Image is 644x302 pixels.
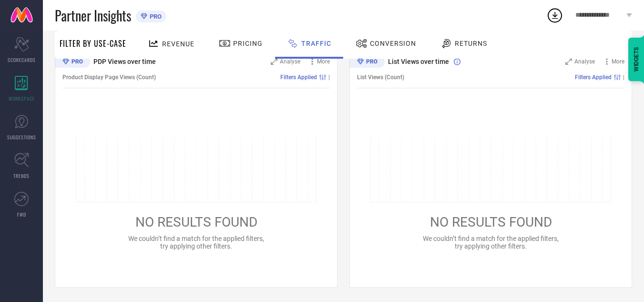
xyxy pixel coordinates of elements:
[135,214,257,230] span: NO RESULTS FOUND
[60,38,126,49] span: Filter By Use-Case
[574,58,595,65] span: Analyse
[575,74,612,81] span: Filters Applied
[388,58,449,65] span: List Views over time
[147,13,162,20] span: PRO
[328,74,330,81] span: |
[280,74,317,81] span: Filters Applied
[9,95,35,102] span: WORKSPACE
[13,172,30,179] span: TRENDS
[55,55,90,70] div: Premium
[623,74,624,81] span: |
[7,134,36,141] span: SUGGESTIONS
[233,40,263,47] span: Pricing
[17,211,26,218] span: FWD
[423,235,559,250] span: We couldn’t find a match for the applied filters, try applying other filters.
[55,6,131,25] span: Partner Insights
[612,58,624,65] span: More
[455,40,487,47] span: Returns
[301,40,331,47] span: Traffic
[162,40,194,48] span: Revenue
[271,58,277,65] svg: Zoom
[565,58,572,65] svg: Zoom
[357,74,404,81] span: List Views (Count)
[317,58,330,65] span: More
[430,214,552,230] span: NO RESULTS FOUND
[349,55,385,70] div: Premium
[546,7,563,24] div: Open download list
[280,58,300,65] span: Analyse
[370,40,416,47] span: Conversion
[93,58,156,65] span: PDP Views over time
[62,74,156,81] span: Product Display Page Views (Count)
[128,235,264,250] span: We couldn’t find a match for the applied filters, try applying other filters.
[8,56,36,63] span: SCORECARDS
